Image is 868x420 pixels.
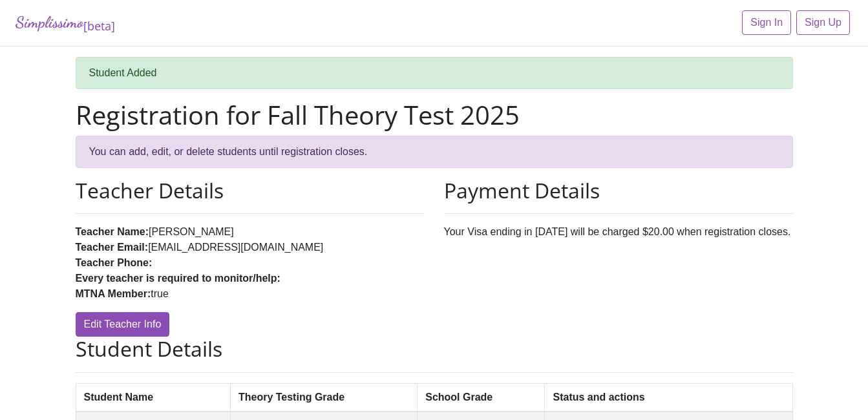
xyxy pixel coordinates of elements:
a: Simplissimo[beta] [16,10,115,36]
div: You can add, edit, or delete students until registration closes. [76,136,793,168]
strong: Every teacher is required to monitor/help: [76,273,281,284]
strong: Teacher Email: [76,242,149,253]
li: true [76,286,425,302]
sub: [beta] [83,18,115,34]
li: [PERSON_NAME] [76,224,425,240]
a: Edit Teacher Info [76,312,170,337]
strong: MTNA Member: [76,288,151,299]
h1: Registration for Fall Theory Test 2025 [76,100,793,131]
h2: Student Details [76,337,793,361]
div: Student Added [76,57,793,89]
strong: Teacher Name: [76,226,149,237]
th: Theory Testing Grade [230,383,417,412]
a: Sign Up [796,10,850,35]
div: Your Visa ending in [DATE] will be charged $20.00 when registration closes. [434,178,803,337]
th: Status and actions [545,383,792,412]
li: [EMAIL_ADDRESS][DOMAIN_NAME] [76,240,425,255]
th: School Grade [418,383,545,412]
strong: Teacher Phone: [76,257,153,268]
th: Student Name [76,383,230,412]
a: Sign In [742,10,791,35]
h2: Teacher Details [76,178,425,203]
h2: Payment Details [444,178,793,203]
